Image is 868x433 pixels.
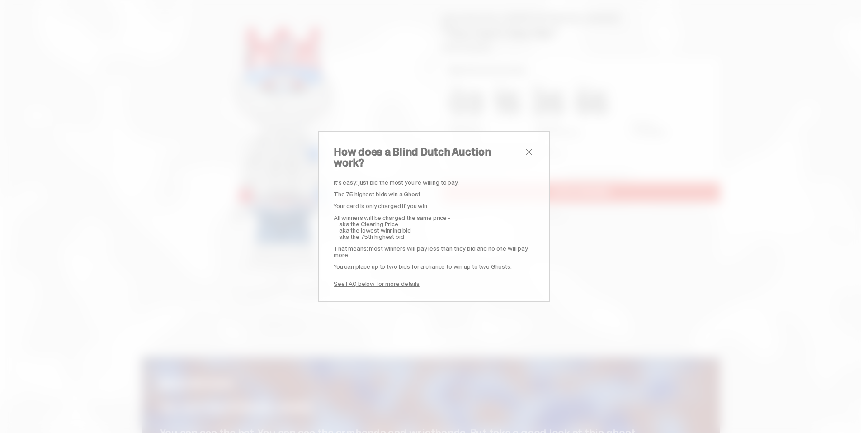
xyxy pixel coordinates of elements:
span: aka the 75th highest bid [339,233,404,241]
p: It’s easy: just bid the most you’re willing to pay. [334,179,534,186]
button: close [524,147,534,157]
span: aka the lowest winning bid [339,226,410,234]
p: You can place up to two bids for a chance to win up to two Ghosts. [334,263,534,270]
p: All winners will be charged the same price - [334,214,534,221]
p: The 75 highest bids win a Ghost. [334,191,534,197]
h2: How does a Blind Dutch Auction work? [334,147,524,168]
a: See FAQ below for more details [334,280,420,288]
span: aka the Clearing Price [339,220,398,228]
p: That means: most winners will pay less than they bid and no one will pay more. [334,245,534,258]
p: Your card is only charged if you win. [334,203,534,209]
